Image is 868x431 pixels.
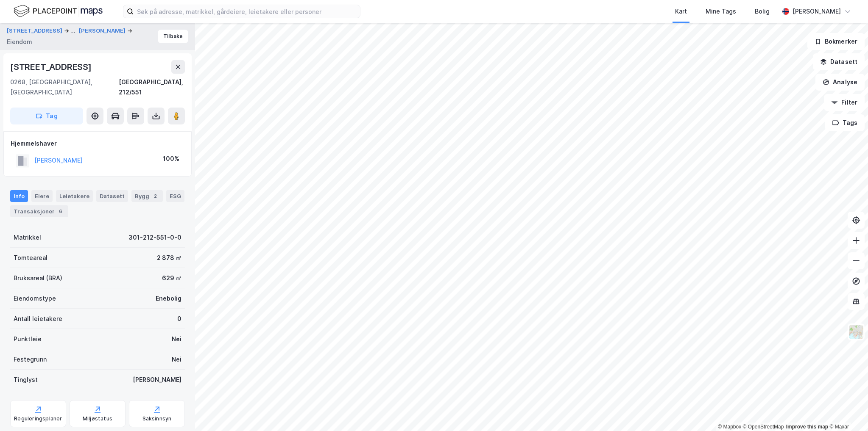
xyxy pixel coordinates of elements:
div: 2 878 ㎡ [157,253,181,263]
div: Tinglyst [14,375,38,385]
button: Filter [824,94,865,111]
div: Bolig [755,6,770,17]
div: Leietakere [56,190,93,202]
iframe: Chat Widget [826,390,868,431]
div: Saksinnsyn [142,415,172,422]
button: [PERSON_NAME] [79,27,127,35]
a: Improve this map [786,424,828,430]
div: Bygg [131,190,163,202]
div: Nei [172,334,181,344]
input: Søk på adresse, matrikkel, gårdeiere, leietakere eller personer [134,5,360,18]
div: Mine Tags [706,6,736,17]
div: [PERSON_NAME] [133,375,181,385]
div: Bruksareal (BRA) [14,273,62,283]
div: ESG [166,190,184,202]
div: Reguleringsplaner [14,415,62,422]
div: Eiere [31,190,53,202]
div: 0268, [GEOGRAPHIC_DATA], [GEOGRAPHIC_DATA] [10,77,119,97]
div: Kontrollprogram for chat [826,390,868,431]
div: Tomteareal [14,253,47,263]
div: Matrikkel [14,232,41,243]
a: OpenStreetMap [743,424,784,430]
div: Enebolig [156,293,181,304]
div: Eiendom [7,37,32,47]
div: Info [10,190,28,202]
div: Hjemmelshaver [11,138,184,149]
div: Festegrunn [14,354,47,365]
div: [STREET_ADDRESS] [10,60,93,74]
button: Analyse [815,74,865,91]
div: Punktleie [14,334,42,344]
button: Bokmerker [807,33,865,50]
button: Tilbake [158,30,188,43]
a: Mapbox [718,424,741,430]
div: [GEOGRAPHIC_DATA], 212/551 [119,77,185,97]
div: 629 ㎡ [162,273,181,283]
img: Z [848,324,864,340]
div: 0 [177,314,181,324]
button: [STREET_ADDRESS] [7,26,64,36]
div: Kart [675,6,687,17]
div: Antall leietakere [14,314,62,324]
div: ... [70,26,75,36]
img: logo.f888ab2527a4732fd821a326f86c7f29.svg [14,4,103,19]
div: 301-212-551-0-0 [128,232,181,243]
div: 6 [56,207,65,215]
div: [PERSON_NAME] [793,6,841,17]
button: Tags [825,114,865,131]
button: Datasett [813,53,865,70]
div: Datasett [96,190,128,202]
div: Eiendomstype [14,293,56,304]
div: Transaksjoner [10,205,68,217]
button: Tag [10,108,83,124]
div: Miljøstatus [83,415,112,422]
div: 100% [163,154,179,164]
div: Nei [172,354,181,365]
div: 2 [151,192,159,200]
